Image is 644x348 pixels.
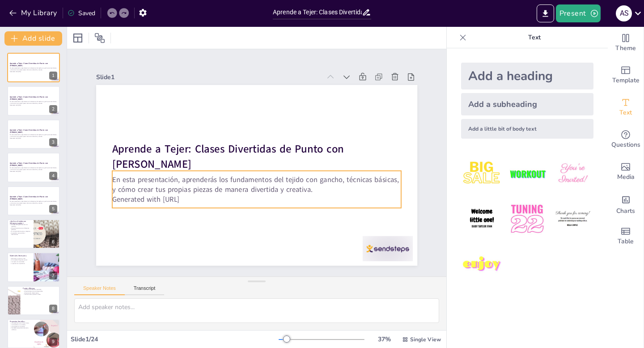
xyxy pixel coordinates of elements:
[49,72,57,80] div: 1
[10,104,57,106] p: Generated with [URL]
[608,27,644,59] div: Change the overall theme
[10,220,31,225] p: ¿Qué es el tejido con [PERSON_NAME]?
[112,174,401,195] p: En esta presentación, aprenderás los fundamentos del tejido con gancho, técnicas básicas, y cómo ...
[461,119,593,139] div: Add a little bit of body text
[612,76,640,85] span: Template
[470,27,599,48] p: Text
[552,153,593,195] img: 3.jpeg
[49,338,57,346] div: 9
[616,4,632,22] button: A S
[10,255,31,257] p: Materiales Necesarios
[10,71,57,72] p: Generated with [URL]
[49,305,57,313] div: 8
[7,153,60,182] div: 4
[112,195,401,204] p: Generated with [URL]
[10,326,31,327] p: Las pulseras son creativas.
[10,230,31,232] p: Es una actividad creativa y relajante.
[10,134,57,137] p: En esta presentación, aprenderás los fundamentos del tejido con gancho, técnicas básicas, y cómo ...
[373,335,395,344] div: 37 %
[10,261,31,263] p: Las tijeras son esenciales.
[10,68,57,71] p: En esta presentación, aprenderás los fundamentos del tejido con gancho, técnicas básicas, y cómo ...
[616,5,632,21] div: A S
[49,238,57,246] div: 6
[608,220,644,252] div: Add a table
[7,119,60,149] div: 3
[410,336,441,343] span: Single View
[7,86,60,115] div: 2
[10,101,57,104] p: En esta presentación, aprenderás los fundamentos del tejido con gancho, técnicas básicas, y cómo ...
[552,198,593,240] img: 6.jpeg
[618,237,634,246] span: Table
[608,188,644,220] div: Add charts and graphs
[461,198,503,240] img: 4.jpeg
[461,244,503,285] img: 7.jpeg
[10,323,31,324] p: Los posavasos son un buen inicio.
[273,6,362,19] input: Insert title
[23,289,57,291] p: Conocer la cadeneta es esencial.
[10,263,31,265] p: La práctica es importante.
[23,287,57,289] p: Puntos Básicos
[10,170,57,172] p: Generated with [URL]
[49,205,57,213] div: 5
[7,286,60,315] div: 8
[74,285,125,295] button: Speaker Notes
[10,232,31,235] p: Se pueden crear prendas y decoraciones.
[23,290,57,292] p: El punto bajo crea una base sólida.
[10,259,31,261] p: Un marcador de puntos es útil.
[10,224,31,227] p: El tejido con gancho es fácil de aprender.
[10,320,31,323] p: Proyectos Sencillos
[608,91,644,123] div: Add text boxes
[461,93,593,115] div: Add a subheading
[616,206,635,216] span: Charts
[71,335,279,344] div: Slide 1 / 24
[556,4,601,22] button: Present
[10,137,57,139] p: Generated with [URL]
[7,219,60,249] div: 6
[10,95,48,100] strong: Aprende a Tejer: Clases Divertidas de Punto con [PERSON_NAME]
[10,162,48,167] strong: Aprende a Tejer: Clases Divertidas de Punto con [PERSON_NAME]
[7,53,60,82] div: 1
[10,227,31,230] p: El gancho permite crear diferentes patrones.
[461,63,593,89] div: Add a heading
[7,186,60,216] div: 5
[608,123,644,156] div: Get real-time input from your audience
[4,31,62,46] button: Add slide
[615,43,636,53] span: Theme
[617,172,635,182] span: Media
[112,142,344,171] strong: Aprende a Tejer: Clases Divertidas de Punto con [PERSON_NAME]
[537,4,554,22] button: Export to PowerPoint
[611,140,640,150] span: Questions
[49,138,57,146] div: 3
[49,272,57,280] div: 7
[125,285,165,295] button: Transcript
[619,108,632,118] span: Text
[49,172,57,180] div: 4
[7,252,60,282] div: 7
[7,6,61,20] button: My Library
[461,153,503,195] img: 1.jpeg
[10,167,57,170] p: En esta presentación, aprenderás los fundamentos del tejido con gancho, técnicas básicas, y cómo ...
[506,198,548,240] img: 5.jpeg
[10,195,48,200] strong: Aprende a Tejer: Clases Divertidas de Punto con [PERSON_NAME]
[10,204,57,206] p: Generated with [URL]
[506,153,548,195] img: 2.jpeg
[23,292,57,294] p: El punto alto añade textura.
[96,73,321,81] div: Slide 1
[608,156,644,188] div: Add images, graphics, shapes or video
[10,324,31,326] p: Las bufandas son versátiles.
[23,294,57,296] p: Practicar estos puntos es clave.
[94,33,105,43] span: Position
[10,62,48,67] strong: Aprende a Tejer: Clases Divertidas de Punto con [PERSON_NAME]
[10,327,31,331] p: Completar proyectos aumenta la confianza.
[68,9,95,17] div: Saved
[49,105,57,113] div: 2
[608,59,644,91] div: Add ready made slides
[71,31,85,45] div: Layout
[10,200,57,204] p: En esta presentación, aprenderás los fundamentos del tejido con gancho, técnicas básicas, y cómo ...
[10,129,48,134] strong: Aprende a Tejer: Clases Divertidas de Punto con [PERSON_NAME]
[10,258,31,260] p: Necesitas un gancho y hilo.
